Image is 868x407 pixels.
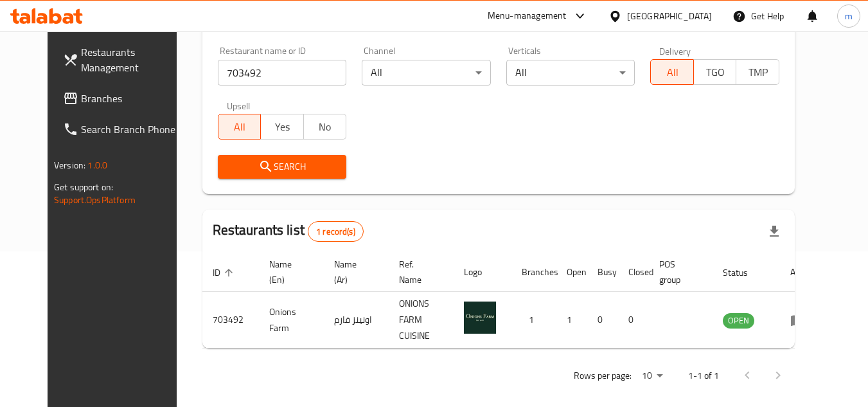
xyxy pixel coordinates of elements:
a: Support.OpsPlatform [54,192,136,208]
button: No [303,114,347,140]
span: TGO [699,63,732,82]
span: 1 record(s) [308,226,363,238]
div: Export file [759,216,790,247]
span: m [845,9,853,23]
h2: Restaurant search [218,15,779,35]
img: Onions Farm [464,302,496,334]
input: Search for restaurant name or ID.. [218,60,347,86]
span: Yes [266,118,299,136]
span: TMP [741,63,774,82]
td: ONIONS FARM CUISINE [389,292,454,348]
span: 1.0.0 [87,157,107,174]
div: All [362,60,491,86]
a: Search Branch Phone [53,114,193,145]
div: Total records count [308,221,364,242]
p: 1-1 of 1 [688,368,719,384]
button: TMP [736,59,779,85]
span: Search [228,159,337,175]
div: Menu [790,312,814,328]
label: Delivery [659,46,691,55]
span: Ref. Name [399,257,438,287]
span: POS group [659,257,697,287]
button: All [650,59,694,85]
span: All [224,118,256,136]
span: ID [213,265,237,280]
td: 0 [618,292,649,348]
span: Status [723,265,765,280]
span: Branches [81,91,182,106]
td: اونينز فارم [324,292,389,348]
span: Get support on: [54,179,113,195]
a: Restaurants Management [53,37,193,83]
a: Branches [53,83,193,114]
div: Rows per page: [637,366,668,386]
td: Onions Farm [259,292,324,348]
span: Version: [54,157,85,174]
div: [GEOGRAPHIC_DATA] [627,9,712,23]
span: Name (En) [269,257,308,287]
th: Busy [587,253,618,292]
table: enhanced table [202,253,824,348]
button: Search [218,155,347,179]
span: OPEN [723,313,754,328]
th: Closed [618,253,649,292]
span: Name (Ar) [334,257,373,287]
p: Rows per page: [574,368,632,384]
th: Action [780,253,824,292]
span: No [309,118,342,136]
th: Open [556,253,587,292]
h2: Restaurants list [213,221,364,242]
td: 0 [587,292,618,348]
div: OPEN [723,313,754,329]
div: All [506,60,635,86]
td: 1 [556,292,587,348]
td: 703492 [202,292,259,348]
button: Yes [260,114,304,140]
th: Branches [511,253,556,292]
span: Search Branch Phone [81,122,182,137]
label: Upsell [227,101,251,110]
button: All [218,114,261,140]
span: All [656,63,689,82]
button: TGO [693,59,737,85]
td: 1 [511,292,556,348]
span: Restaurants Management [81,44,182,75]
th: Logo [454,253,511,292]
div: Menu-management [488,8,567,24]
